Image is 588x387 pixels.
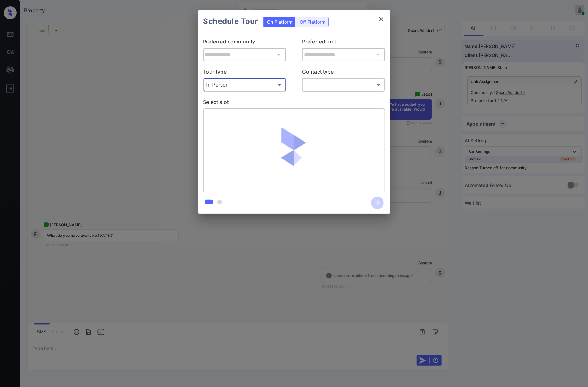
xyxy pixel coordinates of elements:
img: loaderv1.7921fd1ed0a854f04152.gif [256,113,332,189]
p: Tour type [203,68,286,78]
p: Preferred community [203,38,286,48]
p: Preferred unit [302,38,385,48]
p: Contact type [302,68,385,78]
div: In Person [205,80,285,90]
button: close [375,13,388,26]
div: Off Platform [296,17,328,27]
h2: Schedule Tour [198,10,263,33]
p: Select slot [203,98,385,108]
div: On Platform [264,17,295,27]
